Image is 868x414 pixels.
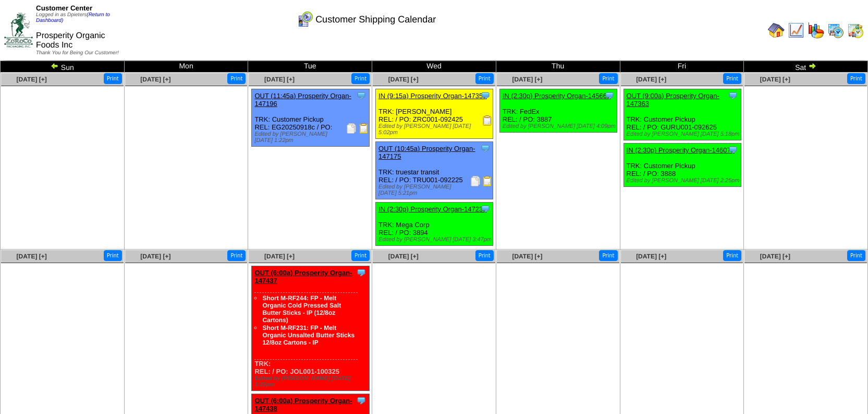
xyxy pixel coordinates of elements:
a: [DATE] [+] [140,253,170,260]
td: Sat [744,61,868,73]
td: Tue [248,61,372,73]
img: arrowleft.gif [51,62,59,70]
img: Tooltip [356,267,366,278]
a: OUT (9:00a) Prosperity Organ-147363 [627,92,719,108]
a: [DATE] [+] [760,76,790,83]
span: Thank You for Being Our Customer! [36,50,119,56]
img: Packing Slip [346,123,357,134]
a: [DATE] [+] [264,253,295,260]
img: calendarcustomer.gif [297,11,313,28]
div: TRK: Customer Pickup REL: / PO: 3888 [624,144,741,187]
div: TRK: REL: / PO: JOL001-100325 [252,266,369,391]
img: line_graph.gif [788,22,804,39]
div: Edited by [PERSON_NAME] [DATE] 5:18pm [627,131,741,137]
a: [DATE] [+] [512,253,542,260]
a: [DATE] [+] [760,253,790,260]
span: Logged in as Dpieters [36,12,110,23]
div: TRK: Customer Pickup REL: / PO: GURU001-092625 [624,89,741,140]
img: Bill of Lading [482,176,493,186]
img: Tooltip [604,90,615,101]
img: ZoRoCo_Logo(Green%26Foil)%20jpg.webp [4,13,33,48]
div: TRK: [PERSON_NAME] REL: / PO: ZRC001-092425 [376,89,493,139]
a: [DATE] [+] [636,76,666,83]
td: Sun [1,61,125,73]
div: TRK: Mega Corp REL: / PO: 3894 [376,203,493,246]
div: Edited by [PERSON_NAME] [DATE] 1:22pm [254,131,369,144]
a: IN (2:30p) Prosperity Organ-145665 [503,92,610,100]
button: Print [227,73,246,84]
td: Fri [620,61,744,73]
img: Packing Slip [470,176,481,186]
button: Print [227,250,246,261]
button: Print [847,250,865,261]
a: IN (2:30p) Prosperity Organ-147233 [378,205,486,213]
a: [DATE] [+] [512,76,542,83]
button: Print [104,250,122,261]
button: Print [723,73,741,84]
div: Edited by [PERSON_NAME] [DATE] 1:25pm [254,375,369,388]
a: [DATE] [+] [388,253,419,260]
span: Customer Shipping Calendar [315,14,436,25]
img: arrowright.gif [808,62,816,70]
button: Print [104,73,122,84]
div: TRK: FedEx REL: / PO: 3887 [499,89,617,133]
img: graph.gif [808,22,824,39]
div: Edited by [PERSON_NAME] [DATE] 4:09pm [503,123,617,129]
a: IN (2:30p) Prosperity Organ-146078 [627,146,735,154]
td: Wed [372,61,496,73]
div: TRK: Customer Pickup REL: EG20250918c / PO: [252,89,369,147]
div: Edited by [PERSON_NAME] [DATE] 5:21pm [378,184,493,196]
a: (Return to Dashboard) [36,12,110,23]
a: [DATE] [+] [140,76,170,83]
img: Bill of Lading [359,123,369,134]
button: Print [351,250,370,261]
a: Short M-RF231: FP - Melt Organic Unsalted Butter Sticks 12/8oz Cartons - IP [262,324,354,346]
button: Print [475,250,494,261]
td: Thu [496,61,620,73]
img: Tooltip [480,90,491,101]
a: [DATE] [+] [17,76,47,83]
button: Print [599,73,617,84]
img: calendarprod.gif [827,22,844,39]
button: Print [723,250,741,261]
a: OUT (11:45a) Prosperity Organ-147196 [254,92,351,108]
button: Print [599,250,617,261]
a: [DATE] [+] [388,76,419,83]
a: Short M-RF244: FP - Melt Organic Cold Pressed Salt Butter Sticks - IP (12/8oz Cartons) [262,294,341,324]
img: Tooltip [480,204,491,214]
img: Tooltip [356,395,366,406]
div: Edited by [PERSON_NAME] [DATE] 3:47pm [378,236,493,243]
img: home.gif [768,22,785,39]
img: Tooltip [356,90,366,101]
div: Edited by [PERSON_NAME] [DATE] 2:25pm [627,178,741,184]
a: [DATE] [+] [17,253,47,260]
a: [DATE] [+] [264,76,295,83]
button: Print [351,73,370,84]
div: Edited by [PERSON_NAME] [DATE] 5:02pm [378,123,493,136]
span: Customer Center [36,4,92,12]
img: Tooltip [728,145,738,155]
a: IN (9:15a) Prosperity Organ-147359 [378,92,486,100]
a: OUT (6:00a) Prosperity Organ-147438 [254,397,352,412]
span: [DATE] [+] [636,253,666,260]
button: Print [847,73,865,84]
a: OUT (6:00a) Prosperity Organ-147437 [254,269,352,285]
img: Tooltip [480,143,491,153]
img: calendarinout.gif [847,22,864,39]
a: OUT (10:45a) Prosperity Organ-147175 [378,145,475,160]
button: Print [475,73,494,84]
img: Tooltip [728,90,738,101]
